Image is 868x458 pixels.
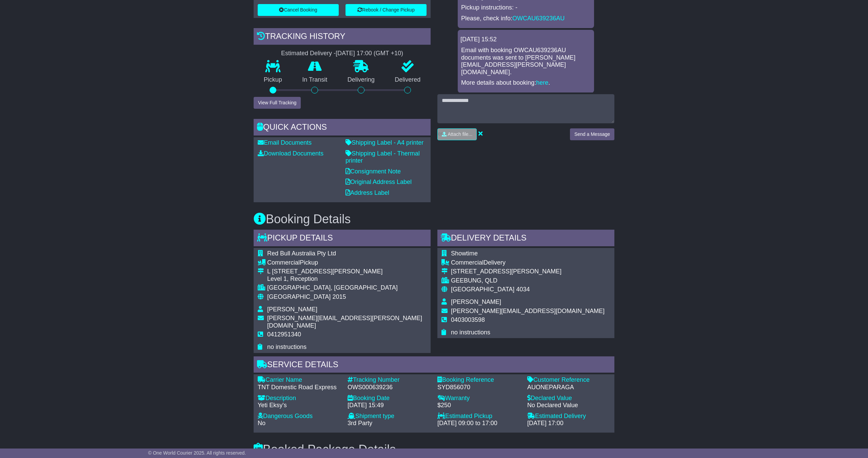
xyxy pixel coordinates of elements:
[437,230,614,248] div: Delivery Details
[461,4,591,12] p: Pickup instructions: -
[267,343,307,350] span: no instructions
[527,384,610,391] div: AUONEPARAGA
[258,150,323,157] a: Download Documents
[451,329,490,336] span: no instructions
[337,76,385,84] p: Delivering
[346,139,423,146] a: Shipping Label - A4 printer
[451,316,485,323] span: 0403003598
[332,293,346,300] span: 2015
[267,250,336,257] span: Red Bull Australia Pty Ltd
[267,306,317,313] span: [PERSON_NAME]
[348,395,431,402] div: Booking Date
[451,298,501,305] span: [PERSON_NAME]
[527,376,610,384] div: Customer Reference
[346,168,401,175] a: Consignment Note
[385,76,431,84] p: Delivered
[346,189,389,196] a: Address Label
[570,128,614,140] button: Send a Message
[254,50,431,57] div: Estimated Delivery -
[346,4,427,16] button: Rebook / Change Pickup
[148,450,246,456] span: © One World Courier 2025. All rights reserved.
[254,230,431,248] div: Pickup Details
[258,384,341,391] div: TNT Domestic Road Express
[267,315,422,329] span: [PERSON_NAME][EMAIL_ADDRESS][PERSON_NAME][DOMAIN_NAME]
[267,331,301,338] span: 0412951340
[254,212,614,226] h3: Booking Details
[258,4,339,16] button: Cancel Booking
[451,308,605,314] span: [PERSON_NAME][EMAIL_ADDRESS][DOMAIN_NAME]
[258,402,341,409] div: Yeti Eksy's
[267,293,331,300] span: [GEOGRAPHIC_DATA]
[267,275,427,283] div: Level 1, Reception
[267,259,300,266] span: Commercial
[258,420,265,426] span: No
[348,376,431,384] div: Tracking Number
[292,76,338,84] p: In Transit
[516,286,530,293] span: 4034
[437,376,520,384] div: Booking Reference
[527,420,610,427] div: [DATE] 17:00
[437,413,520,420] div: Estimated Pickup
[254,76,292,84] p: Pickup
[267,284,427,292] div: [GEOGRAPHIC_DATA], [GEOGRAPHIC_DATA]
[267,259,427,267] div: Pickup
[437,420,520,427] div: [DATE] 09:00 to 17:00
[527,413,610,420] div: Estimated Delivery
[267,268,427,275] div: L [STREET_ADDRESS][PERSON_NAME]
[348,384,431,391] div: OWS000639236
[254,356,614,375] div: Service Details
[348,413,431,420] div: Shipment type
[258,395,341,402] div: Description
[254,97,301,109] button: View Full Tracking
[451,250,478,257] span: Showtime
[348,420,372,426] span: 3rd Party
[527,402,610,409] div: No Declared Value
[512,15,565,22] a: OWCAU639236AU
[336,50,403,57] div: [DATE] 17:00 (GMT +10)
[451,259,605,267] div: Delivery
[527,395,610,402] div: Declared Value
[437,384,520,391] div: SYD856070
[461,15,591,22] p: Please, check info:
[460,36,591,43] div: [DATE] 15:52
[461,79,591,87] p: More details about booking: .
[254,28,431,46] div: Tracking history
[451,259,484,266] span: Commercial
[536,79,548,86] a: here
[451,277,605,285] div: GEEBUNG, QLD
[258,413,341,420] div: Dangerous Goods
[461,47,591,76] p: Email with booking OWCAU639236AU documents was sent to [PERSON_NAME][EMAIL_ADDRESS][PERSON_NAME][...
[348,402,431,409] div: [DATE] 15:49
[346,150,420,164] a: Shipping Label - Thermal printer
[451,286,514,293] span: [GEOGRAPHIC_DATA]
[258,376,341,384] div: Carrier Name
[258,139,312,146] a: Email Documents
[451,268,605,275] div: [STREET_ADDRESS][PERSON_NAME]
[346,179,412,185] a: Original Address Label
[437,395,520,402] div: Warranty
[437,402,520,409] div: $250
[254,443,614,456] h3: Booked Package Details
[254,119,431,137] div: Quick Actions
